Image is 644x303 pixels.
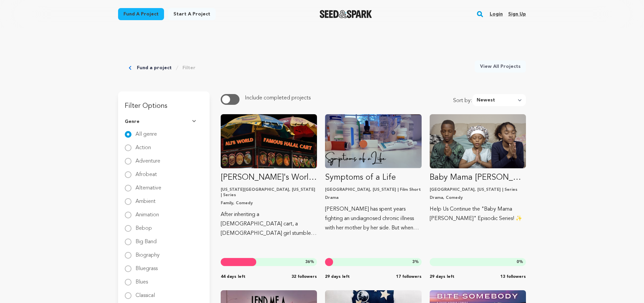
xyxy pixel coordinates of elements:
label: Classical [136,288,155,298]
p: After inheriting a [DEMOGRAPHIC_DATA] cart, a [DEMOGRAPHIC_DATA] girl stumbles into [GEOGRAPHIC_D... [221,210,317,238]
label: Bebop [136,220,152,231]
a: Fund a project [118,8,164,20]
a: Fund Ali&#039;s World Famous Halal Cart — TV Pilot [221,114,317,238]
span: % [305,259,314,265]
p: Drama, Comedy [430,195,526,201]
span: 29 days left [325,274,350,279]
span: 3 [412,260,415,264]
img: Seed&Spark Logo Dark Mode [320,10,372,18]
label: Animation [136,207,159,218]
a: Seed&Spark Homepage [320,10,372,18]
p: Drama [325,195,421,201]
a: Fund Baby Mama Nada - Episodic Series, Season 1 [430,114,526,223]
img: Seed&Spark Arrow Down Icon [192,120,198,123]
a: Filter [182,64,196,71]
label: Adventure [136,153,160,164]
span: % [517,259,523,265]
label: Ambient [136,193,156,204]
label: Blues [136,274,148,285]
p: Help Us Continue the "Baby Mama [PERSON_NAME]" Episodic Series! ✨ [430,205,526,223]
span: Include completed projects [245,95,311,101]
p: [GEOGRAPHIC_DATA], [US_STATE] | Film Short [325,187,421,192]
p: Baby Mama [PERSON_NAME] - Episodic Series, Season 1 [430,172,526,183]
span: % [412,259,419,265]
a: View All Projects [475,60,526,73]
span: 36 [305,260,310,264]
span: 32 followers [291,274,317,279]
h3: Filter Options [118,91,210,113]
label: Bluegrass [136,261,158,271]
p: [GEOGRAPHIC_DATA], [US_STATE] | Series [430,187,526,192]
span: 29 days left [430,274,454,279]
button: Genre [125,113,203,130]
label: Biography [136,247,160,258]
span: 0 [517,260,519,264]
a: Start a project [168,8,216,20]
div: Breadcrumb [129,60,196,75]
label: Big Band [136,234,157,245]
p: [US_STATE][GEOGRAPHIC_DATA], [US_STATE] | Series [221,187,317,198]
a: Fund Symptoms of a Life [325,114,421,233]
label: Action [136,140,151,150]
span: 44 days left [221,274,246,279]
span: 17 followers [396,274,422,279]
p: Symptoms of a Life [325,172,421,183]
p: [PERSON_NAME] has spent years fighting an undiagnosed chronic illness with her mother by her side... [325,205,421,233]
span: 13 followers [500,274,526,279]
span: Sort by: [453,97,473,106]
span: Genre [125,118,140,125]
a: Fund a project [137,64,172,71]
label: Afrobeat [136,167,157,177]
p: Family, Comedy [221,201,317,206]
label: Alternative [136,180,161,191]
a: Login [490,9,503,19]
a: Sign up [508,9,526,19]
label: All genre [136,126,157,137]
p: [PERSON_NAME]'s World Famous Halal Cart — TV Pilot [221,172,317,183]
